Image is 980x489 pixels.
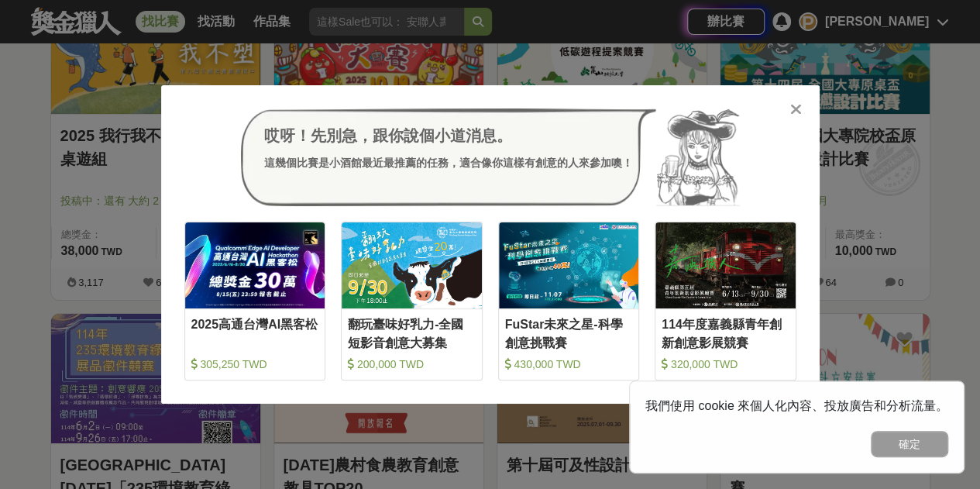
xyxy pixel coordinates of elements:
[662,356,789,372] div: 320,000 TWD
[505,356,633,372] div: 430,000 TWD
[264,124,633,147] div: 哎呀！先別急，跟你說個小道消息。
[348,315,476,350] div: 翻玩臺味好乳力-全國短影音創意大募集
[645,399,948,412] span: 我們使用 cookie 來個人化內容、投放廣告和分析流量。
[185,222,325,308] img: Cover Image
[662,315,789,350] div: 114年度嘉義縣青年創新創意影展競賽
[499,222,639,308] img: Cover Image
[342,222,482,308] img: Cover Image
[655,222,796,381] a: Cover Image114年度嘉義縣青年創新創意影展競賽 320,000 TWD
[264,155,633,171] div: 這幾個比賽是小酒館最近最推薦的任務，適合像你這樣有創意的人來參加噢！
[341,222,483,381] a: Cover Image翻玩臺味好乳力-全國短影音創意大募集 200,000 TWD
[191,356,319,372] div: 305,250 TWD
[655,222,796,308] img: Cover Image
[498,222,640,381] a: Cover ImageFuStar未來之星-科學創意挑戰賽 430,000 TWD
[871,431,948,457] button: 確定
[184,222,326,381] a: Cover Image2025高通台灣AI黑客松 305,250 TWD
[656,108,740,206] img: Avatar
[348,356,476,372] div: 200,000 TWD
[505,315,633,350] div: FuStar未來之星-科學創意挑戰賽
[191,315,319,350] div: 2025高通台灣AI黑客松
